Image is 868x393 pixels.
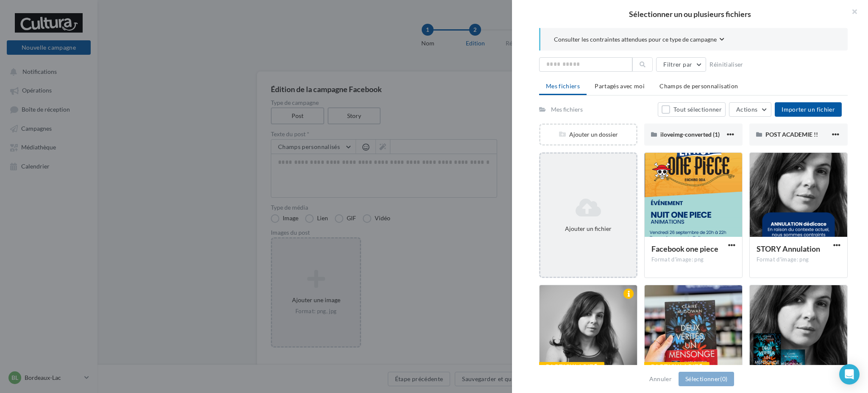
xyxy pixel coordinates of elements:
[554,35,717,44] span: Consulter les contraintes attendues pour ce type de campagne
[839,364,860,385] div: Open Intercom Messenger
[644,362,709,371] div: Particularité
[757,256,840,264] div: Format d'image: png
[658,102,726,117] button: Tout sélectionner
[656,57,706,72] button: Filtrer par
[729,102,771,117] button: Actions
[706,59,747,70] button: Réinitialiser
[540,130,636,139] div: Ajouter un dossier
[651,244,718,253] span: Facebook one piece
[720,375,727,382] span: (0)
[765,131,818,138] span: POST ACADEMIE !!
[775,102,842,117] button: Importer un fichier
[679,372,734,386] button: Sélectionner(0)
[595,82,645,90] span: Partagés avec moi
[526,10,854,18] h2: Sélectionner un ou plusieurs fichiers
[651,256,735,264] div: Format d'image: png
[660,131,720,138] span: iloveimg-converted (1)
[659,82,738,90] span: Champs de personnalisation
[646,374,675,384] button: Annuler
[546,82,580,90] span: Mes fichiers
[757,244,820,253] span: STORY Annulation
[782,106,835,113] span: Importer un fichier
[554,35,724,45] button: Consulter les contraintes attendues pour ce type de campagne
[539,362,604,371] div: Particularité
[551,105,583,114] div: Mes fichiers
[736,106,757,113] span: Actions
[544,225,633,233] div: Ajouter un fichier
